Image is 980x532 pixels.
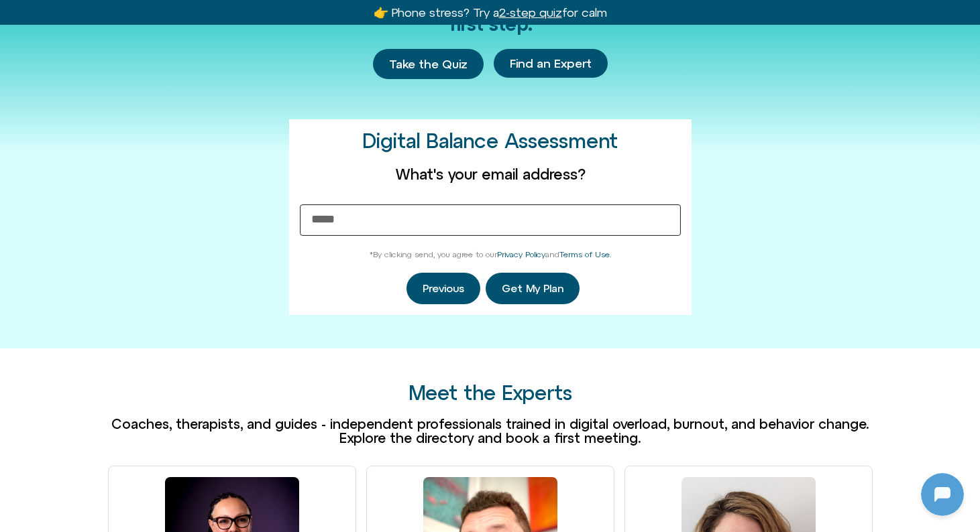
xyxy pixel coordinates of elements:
[362,130,618,152] h2: Digital Balance Assessment
[497,250,545,259] a: Privacy Policy
[406,273,480,304] button: Previous
[370,250,611,259] span: *By clicking send, you agree to our and
[374,5,607,19] a: 👉 Phone stress? Try a2-step quizfor calm
[300,165,681,304] form: Homepage Sign Up
[494,49,608,80] div: Find an Expert
[108,382,873,404] h2: Meet the Experts
[389,57,468,72] span: Take the Quiz
[111,416,869,446] span: Coaches, therapists, and guides - independent professionals trained in digital overload, burnout,...
[300,165,681,183] label: What's your email address?
[499,5,562,19] u: 2-step quiz
[502,283,563,295] span: Get My Plan
[921,473,964,516] iframe: Botpress
[510,57,592,70] span: Find an Expert
[559,250,611,259] a: Terms of Use.
[486,273,580,304] button: Get My Plan
[494,49,608,78] a: Find an Expert
[373,49,484,80] a: Take the Quiz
